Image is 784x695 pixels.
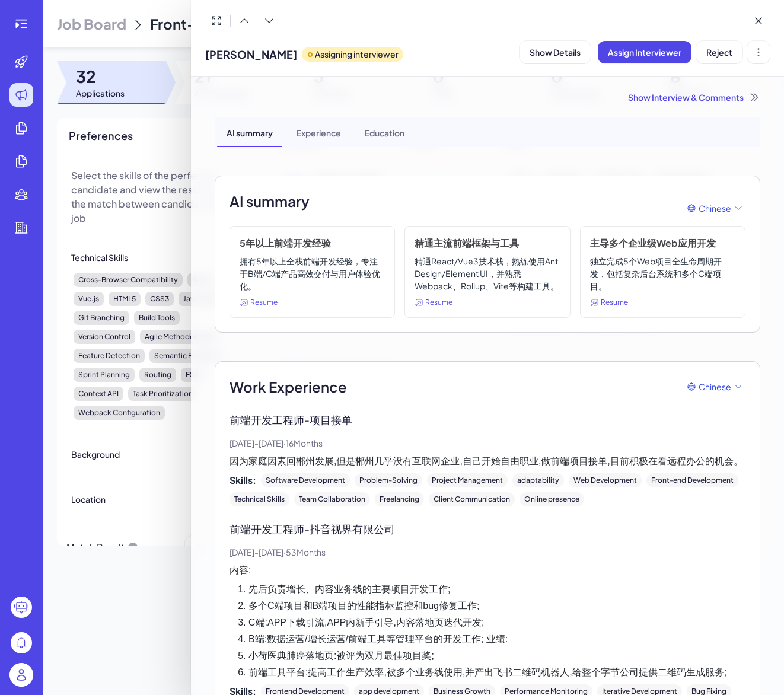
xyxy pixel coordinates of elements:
div: Education [355,117,414,147]
div: Problem-Solving [355,473,422,487]
span: Resume [250,297,278,308]
div: adaptability [512,473,564,487]
h2: AI summary [230,190,310,212]
div: Software Development [261,473,350,487]
div: Client Communication [429,492,515,506]
li: 多个C端项目和B端项目的性能指标监控和bug修复工作; [248,599,745,613]
div: Team Collaboration [294,492,370,506]
span: Resume [601,297,628,308]
div: AI summary [217,117,282,147]
div: Front-end Development [646,473,738,487]
li: 前端工具平台:提高工作生产效率,被多个业务线使用,并产出飞书二维码机器人,给整个字节公司提供二维码生成服务; [248,665,745,680]
h3: 5年以上前端开发经验 [240,236,385,250]
span: Assign Interviewer [608,47,681,58]
p: 因为家庭因素回郴州发展,但是郴州几乎没有互联网企业,自己开始自由职业,做前端项目接单,目前积极在看远程办公的机会。 [230,454,745,468]
p: 精通React/Vue3技术栈，熟练使用Ant Design/Element UI，并熟悉Webpack、Rollup、Vite等构建工具。 [415,255,560,292]
p: 独立完成5个Web项目全生命周期开发，包括复杂后台系统和多个C端项目。 [590,255,735,292]
li: B端:数据运营/增长运营/前端工具等管理平台的开发工作; 业绩: [248,632,745,646]
h3: 精通主流前端框架与工具 [415,236,560,250]
li: 小荷医典肺癌落地页:被评为双月最佳项目奖; [248,649,745,663]
div: Project Management [427,473,508,487]
p: 前端开发工程师 - 抖音视界有限公司 [230,521,745,537]
div: Web Development [569,473,642,487]
p: 前端开发工程师 - 项目接单 [230,412,745,428]
button: Reject [696,41,742,63]
p: 内容: [230,563,745,578]
li: 先后负责增长、内容业务线的主要项目开发工作; [248,582,745,597]
button: Show Details [520,41,591,63]
span: Skills: [230,473,256,487]
span: Resume [425,297,452,308]
div: Online presence [520,492,584,506]
span: [PERSON_NAME] [205,46,297,62]
h3: 主导多个企业级Web应用开发 [590,236,735,250]
p: Assigning interviewer [315,48,399,60]
div: Technical Skills [230,492,289,506]
p: [DATE] - [DATE] · 53 Months [230,546,745,559]
p: [DATE] - [DATE] · 16 Months [230,437,745,449]
li: C端:APP下载引流,APP内新手引导,内容落地页迭代开发; [248,616,745,630]
div: Show Interview & Comments [215,91,760,103]
span: Chinese [699,202,731,215]
span: Chinese [699,381,731,393]
button: Assign Interviewer [598,41,691,63]
span: Show Details [530,47,581,58]
span: Reject [706,47,732,58]
div: Freelancing [375,492,424,506]
span: Work Experience [230,376,347,397]
div: Experience [287,117,350,147]
p: 拥有5年以上全栈前端开发经验，专注于B端/C端产品高效交付与用户体验优化。 [240,255,385,292]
